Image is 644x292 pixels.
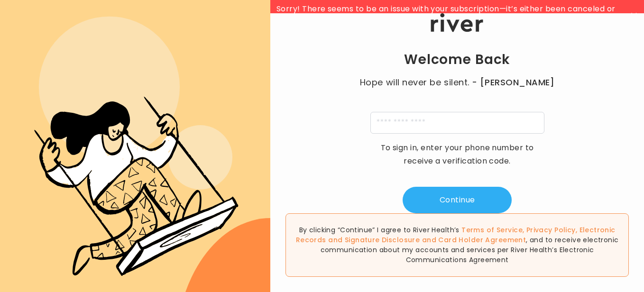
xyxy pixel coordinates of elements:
span: , and to receive electronic communication about my accounts and services per River Health’s Elect... [321,235,619,265]
span: Sorry! There seems to be an issue with your subscription—it’s either been canceled or you’re not ... [273,2,619,29]
span: , , and [296,225,616,245]
span: - [PERSON_NAME] [472,76,554,89]
p: Hope will never be silent. [350,76,564,89]
a: Privacy Policy [526,225,576,235]
a: Electronic Records and Signature Disclosure [296,225,616,245]
p: To sign in, enter your phone number to receive a verification code. [374,141,540,168]
h1: Welcome Back [404,51,510,68]
a: Terms of Service [461,225,523,235]
button: Continue [403,187,512,213]
a: Card Holder Agreement [438,235,526,245]
div: By clicking “Continue” I agree to River Health’s [285,213,629,277]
